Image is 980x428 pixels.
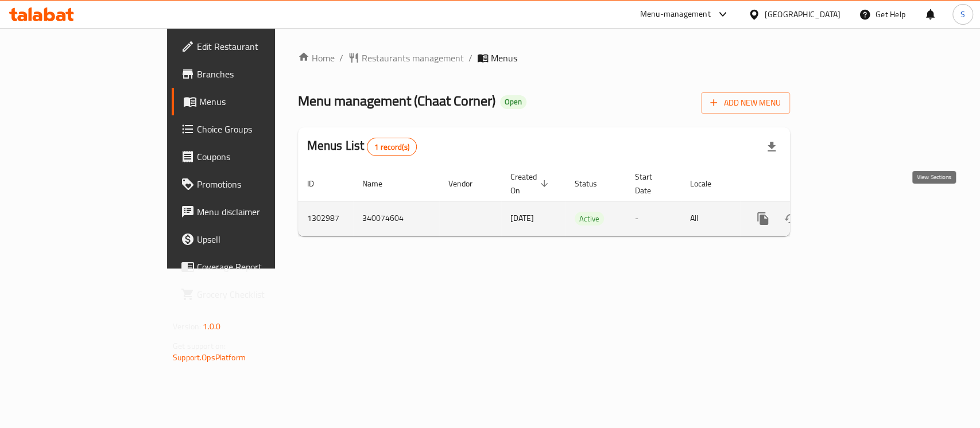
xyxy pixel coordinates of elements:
button: Change Status [777,205,804,232]
th: Actions [740,166,869,201]
span: Locale [690,177,726,190]
span: S [960,8,965,21]
span: Coverage Report [197,260,321,274]
a: Coupons [172,143,331,170]
td: All [681,201,740,236]
span: 1.0.0 [203,319,220,334]
span: Start Date [635,170,667,197]
li: / [339,51,343,65]
span: Upsell [197,232,321,246]
span: Open [500,97,526,107]
button: Add New Menu [701,92,790,114]
span: Restaurants management [362,51,464,65]
span: Name [362,177,397,190]
span: 1 record(s) [367,142,416,153]
span: Grocery Checklist [197,287,321,301]
span: ID [307,177,329,190]
span: Menu disclaimer [197,205,321,219]
table: enhanced table [298,166,869,236]
a: Promotions [172,170,331,198]
span: [DATE] [510,211,534,225]
a: Upsell [172,225,331,253]
div: Export file [758,133,785,161]
a: Grocery Checklist [172,281,331,308]
div: Active [575,212,604,225]
span: Add New Menu [710,96,781,110]
td: 340074604 [353,201,439,236]
span: Created On [510,170,552,197]
div: [GEOGRAPHIC_DATA] [765,8,840,21]
span: Status [575,177,612,190]
span: Promotions [197,177,321,191]
span: Menu management ( Chaat Corner ) [298,88,495,114]
span: Menus [491,51,517,65]
span: Get support on: [173,338,226,353]
a: Coverage Report [172,253,331,281]
nav: breadcrumb [298,51,790,65]
span: Coupons [197,150,321,164]
span: Active [575,212,604,225]
a: Menu disclaimer [172,198,331,225]
h2: Menus List [307,137,417,156]
span: Vendor [448,177,487,190]
div: Menu-management [640,7,711,21]
div: Total records count [367,138,417,156]
span: Branches [197,67,321,81]
span: Version: [173,319,201,334]
a: Edit Restaurant [172,33,331,60]
span: Choice Groups [197,122,321,136]
a: Restaurants management [348,51,464,65]
td: - [626,201,681,236]
span: Edit Restaurant [197,40,321,53]
div: Open [500,95,526,109]
span: Menus [199,95,321,108]
a: Menus [172,88,331,115]
a: Branches [172,60,331,88]
li: / [468,51,472,65]
a: Choice Groups [172,115,331,143]
a: Support.OpsPlatform [173,350,246,365]
button: more [749,205,777,232]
